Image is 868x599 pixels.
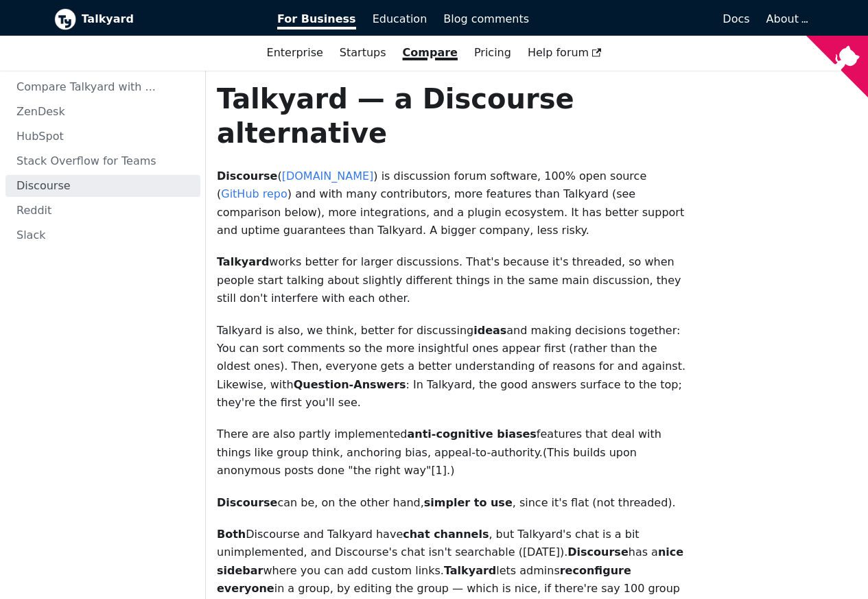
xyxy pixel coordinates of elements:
a: Reddit [5,200,200,222]
span: For Business [277,12,356,30]
strong: Question-Answers [294,378,406,391]
span: Blog comments [443,12,529,25]
strong: Discourse [217,169,277,183]
a: Compare Talkyard with ... [5,76,200,98]
a: Docs [537,8,758,31]
strong: ideas [473,324,506,337]
a: [DOMAIN_NAME] [282,169,374,183]
strong: chat channels [403,528,489,541]
p: There are also partly implemented features that deal with things like group think, anchoring bias... [217,425,692,480]
strong: Discourse [217,496,277,509]
strong: anti-cognitive biases [407,427,536,441]
a: Discourse [5,175,200,197]
strong: simpler to use [424,496,513,509]
b: Talkyard [82,10,259,28]
a: For Business [269,8,364,31]
strong: Both [217,528,246,541]
a: Slack [5,224,200,246]
a: Startups [331,41,395,64]
a: Compare [403,46,458,59]
span: Help forum [528,46,602,59]
span: Docs [723,12,749,25]
a: GitHub repo [221,187,288,200]
a: Blog comments [435,8,537,31]
a: Pricing [466,41,519,64]
a: Talkyard logoTalkyard [54,8,259,30]
a: Education [364,8,436,31]
a: HubSpot [5,126,200,148]
img: Talkyard logo [54,8,76,30]
strong: Talkyard [217,255,269,268]
p: works better for larger discussions. That's because it's threaded, so when people start talking a... [217,253,692,307]
strong: Talkyard [444,564,496,577]
p: can be, on the other hand, , since it's flat (not threaded). [217,494,692,512]
h1: Talkyard — a Discourse alternative [217,82,692,150]
strong: reconfigure everyone [217,564,631,595]
strong: Discourse [567,545,628,559]
a: About [766,12,806,25]
a: Help forum [519,41,610,64]
p: Talkyard is also, we think, better for discussing and making decisions together: You can sort com... [217,322,692,412]
a: Enterprise [259,41,331,64]
span: Education [373,12,427,25]
a: Stack Overflow for Teams [5,150,200,172]
strong: nice sidebar [217,545,683,576]
a: ZenDesk [5,101,200,123]
p: ( ) is discussion forum software, 100% open source ( ) and with many contributors, more features ... [217,167,692,240]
